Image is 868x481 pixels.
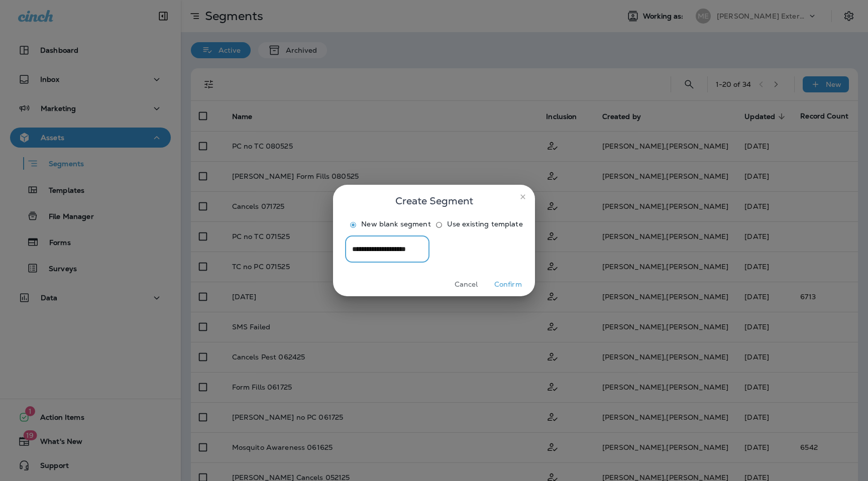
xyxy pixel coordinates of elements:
button: close [515,189,531,205]
span: Use existing template [447,220,523,229]
span: Create Segment [395,193,473,209]
button: Confirm [489,277,527,292]
span: New blank segment [361,220,430,229]
button: Cancel [448,277,485,292]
